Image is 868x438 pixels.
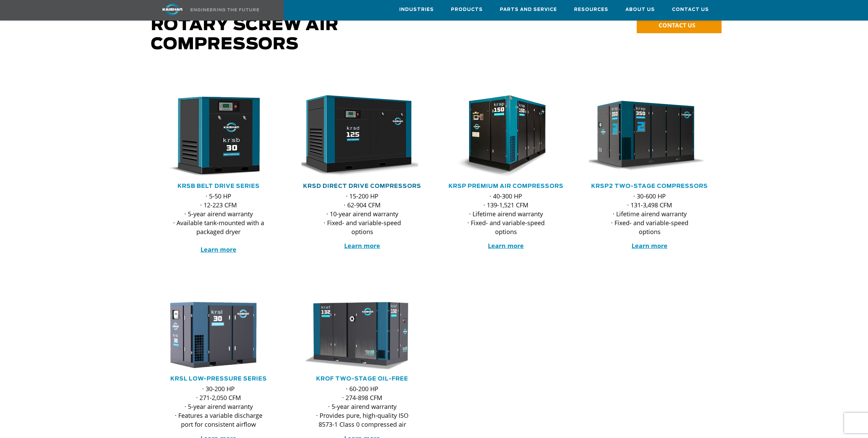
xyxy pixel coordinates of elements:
[449,183,563,189] a: KRSP Premium Air Compressors
[170,376,267,382] a: KRSL Low-Pressure Series
[316,376,408,382] a: KROF TWO-STAGE OIL-FREE
[459,192,553,236] p: · 40-300 HP · 139-1,521 CFM · Lifetime airend warranty · Fixed- and variable-speed options
[445,95,567,177] div: krsp150
[451,0,483,19] a: Products
[603,192,697,236] p: · 30-600 HP · 131-3,498 CFM · Lifetime airend warranty · Fixed- and variable-speed options
[296,95,418,177] img: krsd125
[625,6,655,14] span: About Us
[296,300,418,370] img: krof132
[158,300,280,370] div: krsl30
[574,6,608,14] span: Resources
[659,21,695,29] span: CONTACT US
[637,18,722,33] a: CONTACT US
[399,6,434,14] span: Industries
[178,183,260,189] a: KRSB Belt Drive Series
[399,0,434,19] a: Industries
[500,6,557,14] span: Parts and Service
[440,95,562,177] img: krsp150
[344,242,380,250] a: Learn more
[158,95,280,177] div: krsb30
[303,183,421,189] a: KRSD Direct Drive Compressors
[672,0,709,19] a: Contact Us
[200,245,236,254] a: Learn more
[672,6,709,14] span: Contact Us
[315,384,410,429] p: · 60-200 HP · 274-898 CFM · 5-year airend warranty · Provides pure, high-quality ISO 8573-1 Class...
[171,192,266,254] p: · 5-50 HP · 12-223 CFM · 5-year airend warranty · Available tank-mounted with a packaged dryer
[315,192,410,236] p: · 15-200 HP · 62-904 CFM · 10-year airend warranty · Fixed- and variable-speed options
[171,384,266,429] p: · 30-200 HP · 271-2,050 CFM · 5-year airend warranty · Features a variable discharge port for con...
[301,300,423,370] div: krof132
[153,95,274,177] img: krsb30
[625,0,655,19] a: About Us
[451,6,483,14] span: Products
[191,8,259,11] img: Engineering the future
[147,3,198,15] img: kaishan logo
[153,300,274,370] img: krsl30
[301,95,423,177] div: krsd125
[584,95,705,177] img: krsp350
[632,242,668,250] a: Learn more
[500,0,557,19] a: Parts and Service
[589,95,711,177] div: krsp350
[591,183,708,189] a: KRSP2 Two-Stage Compressors
[488,242,524,250] a: Learn more
[574,0,608,19] a: Resources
